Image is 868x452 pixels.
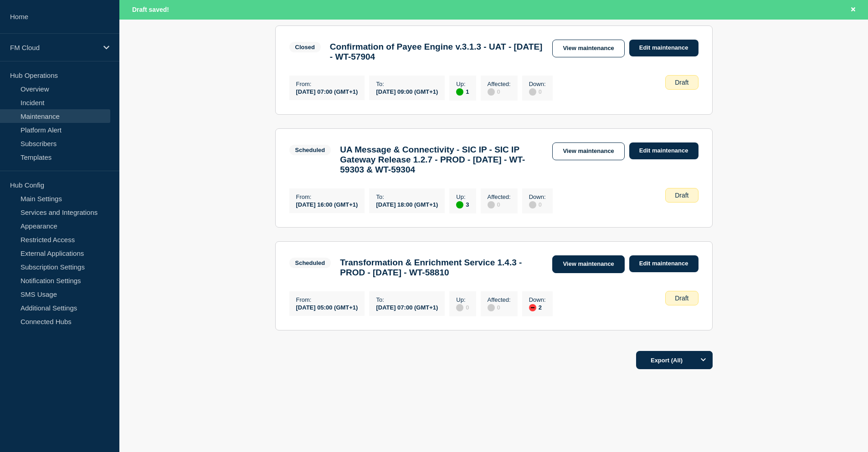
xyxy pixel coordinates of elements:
[296,193,358,200] p: From :
[488,296,511,303] p: Affected :
[552,40,624,57] a: View maintenance
[296,296,358,303] p: From :
[295,147,325,153] div: Scheduled
[10,44,98,51] p: FM Cloud
[629,40,699,56] a: Edit maintenance
[488,193,511,200] p: Affected :
[529,304,536,311] div: down
[529,296,546,303] p: Down :
[488,201,495,208] div: disabled
[340,145,543,175] h3: UA Message & Connectivity - SIC IP - SIC IP Gateway Release 1.2.7 - PROD - [DATE] - WT-59303 & WT...
[529,193,546,200] p: Down :
[629,142,699,159] a: Edit maintenance
[296,303,358,311] div: [DATE] 05:00 (GMT+1)
[376,296,438,303] p: To :
[456,200,469,208] div: 3
[295,44,315,51] div: Closed
[330,42,544,62] h3: Confirmation of Payee Engine v.3.1.3 - UAT - [DATE] - WT-57904
[132,6,169,13] span: Draft saved!
[529,201,536,208] div: disabled
[376,87,438,95] div: [DATE] 09:00 (GMT+1)
[529,88,536,96] div: disabled
[456,193,469,200] p: Up :
[488,304,495,311] div: disabled
[376,303,438,311] div: [DATE] 07:00 (GMT+1)
[456,303,469,311] div: 0
[529,303,546,311] div: 2
[488,200,511,208] div: 0
[552,255,624,273] a: View maintenance
[456,296,469,303] p: Up :
[296,87,358,95] div: [DATE] 07:00 (GMT+1)
[295,259,325,266] div: Scheduled
[456,88,463,96] div: up
[847,5,859,15] button: Close banner
[296,81,358,87] p: From :
[376,81,438,87] p: To :
[456,81,469,87] p: Up :
[488,81,511,87] p: Affected :
[529,81,546,87] p: Down :
[529,87,546,96] div: 0
[694,351,713,369] button: Options
[340,258,543,278] h3: Transformation & Enrichment Service 1.4.3 - PROD - [DATE] - WT-58810
[665,291,698,305] div: Draft
[529,200,546,208] div: 0
[488,87,511,96] div: 0
[488,303,511,311] div: 0
[376,200,438,208] div: [DATE] 18:00 (GMT+1)
[636,351,713,369] button: Export (All)
[665,75,698,90] div: Draft
[552,142,624,160] a: View maintenance
[456,87,469,96] div: 1
[456,304,463,311] div: disabled
[488,88,495,96] div: disabled
[456,201,463,208] div: up
[629,255,699,272] a: Edit maintenance
[376,193,438,200] p: To :
[665,188,698,203] div: Draft
[296,200,358,208] div: [DATE] 16:00 (GMT+1)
